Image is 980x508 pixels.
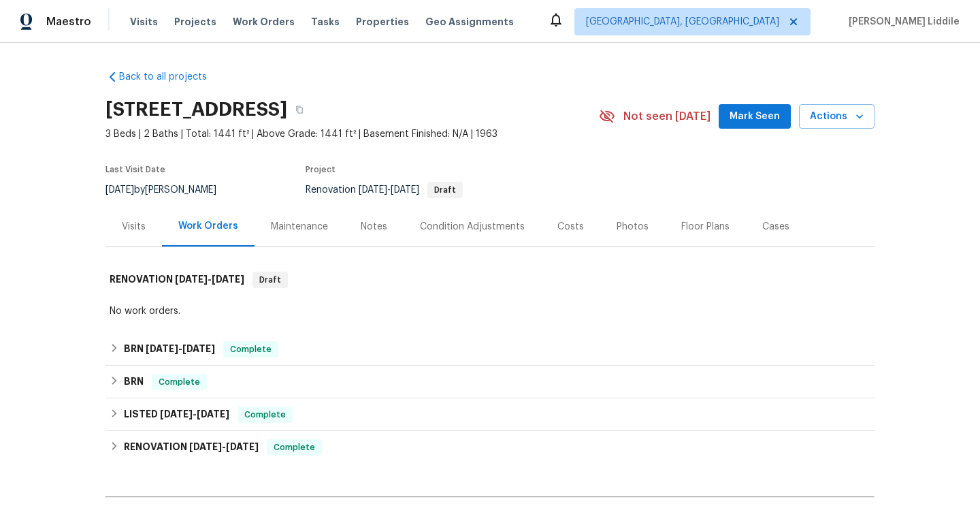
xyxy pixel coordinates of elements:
[105,182,233,198] div: by [PERSON_NAME]
[719,104,791,129] button: Mark Seen
[105,103,287,116] h2: [STREET_ADDRESS]
[306,165,336,174] span: Project
[174,15,216,29] span: Projects
[420,220,525,234] div: Condition Adjustments
[105,185,134,195] span: [DATE]
[130,15,158,29] span: Visits
[105,165,165,174] span: Last Visit Date
[239,408,291,422] span: Complete
[586,15,779,29] span: [GEOGRAPHIC_DATA], [GEOGRAPHIC_DATA]
[361,220,387,234] div: Notes
[254,273,287,287] span: Draft
[46,15,91,29] span: Maestro
[178,219,238,233] div: Work Orders
[146,344,215,353] span: -
[189,442,222,451] span: [DATE]
[160,409,229,419] span: -
[429,186,461,194] span: Draft
[287,97,312,122] button: Copy Address
[110,272,244,288] h6: RENOVATION
[105,366,875,398] div: BRN Complete
[197,409,229,419] span: [DATE]
[110,304,870,318] div: No work orders.
[762,220,789,234] div: Cases
[311,17,340,27] span: Tasks
[122,220,146,234] div: Visits
[843,15,960,29] span: [PERSON_NAME] Liddile
[124,407,229,423] h6: LISTED
[226,442,259,451] span: [DATE]
[105,431,875,464] div: RENOVATION [DATE]-[DATE]Complete
[105,333,875,366] div: BRN [DATE]-[DATE]Complete
[233,15,295,29] span: Work Orders
[189,442,259,451] span: -
[730,108,780,125] span: Mark Seen
[681,220,730,234] div: Floor Plans
[356,15,409,29] span: Properties
[105,258,875,302] div: RENOVATION [DATE]-[DATE]Draft
[105,70,236,84] a: Back to all projects
[212,274,244,284] span: [DATE]
[175,274,244,284] span: -
[271,220,328,234] div: Maintenance
[105,398,875,431] div: LISTED [DATE]-[DATE]Complete
[153,375,206,389] span: Complete
[268,441,321,454] span: Complete
[124,341,215,358] h6: BRN
[557,220,584,234] div: Costs
[425,15,514,29] span: Geo Assignments
[391,185,419,195] span: [DATE]
[160,409,193,419] span: [DATE]
[359,185,419,195] span: -
[124,439,259,456] h6: RENOVATION
[306,185,463,195] span: Renovation
[175,274,208,284] span: [DATE]
[810,108,864,125] span: Actions
[182,344,215,353] span: [DATE]
[124,374,144,390] h6: BRN
[105,127,599,141] span: 3 Beds | 2 Baths | Total: 1441 ft² | Above Grade: 1441 ft² | Basement Finished: N/A | 1963
[225,343,277,356] span: Complete
[146,344,178,353] span: [DATE]
[623,110,710,123] span: Not seen [DATE]
[359,185,387,195] span: [DATE]
[617,220,649,234] div: Photos
[799,104,875,129] button: Actions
